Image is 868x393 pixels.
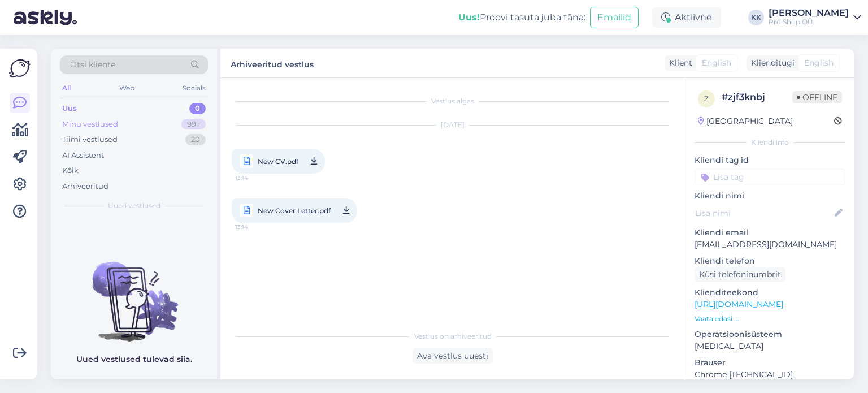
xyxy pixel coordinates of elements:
div: Socials [180,81,208,96]
input: Lisa tag [695,169,845,185]
div: [DATE] [232,120,674,130]
img: Askly Logo [9,58,31,79]
p: Kliendi email [695,227,845,239]
p: Uued vestlused tulevad siia. [76,353,192,365]
div: Pro Shop OÜ [769,18,849,27]
span: 13:14 [235,171,277,185]
div: Proovi tasuta juba täna: [458,11,585,24]
div: 99+ [181,119,206,130]
span: English [702,57,731,69]
p: Kliendi telefon [695,255,845,267]
a: New CV.pdf13:14 [232,149,325,174]
p: [EMAIL_ADDRESS][DOMAIN_NAME] [695,239,845,251]
b: Uus! [458,12,480,23]
div: Ava vestlus uuesti [413,348,493,364]
button: Emailid [590,7,639,28]
p: Chrome [TECHNICAL_ID] [695,369,845,381]
div: Minu vestlused [62,119,118,130]
div: Vestlus algas [232,96,674,106]
img: No chats [51,241,217,343]
p: Operatsioonisüsteem [695,329,845,340]
input: Lisa nimi [695,207,832,219]
div: Web [117,81,137,96]
p: [MEDICAL_DATA] [695,340,845,352]
p: Brauser [695,357,845,369]
div: KK [748,10,764,25]
span: Vestlus on arhiveeritud [414,331,492,342]
div: 20 [185,134,206,145]
span: 13:14 [235,220,277,234]
div: Tiimi vestlused [62,134,118,145]
span: z [704,94,709,103]
div: All [60,81,73,96]
div: [GEOGRAPHIC_DATA] [698,115,793,127]
div: Kõik [62,165,79,176]
div: Küsi telefoninumbrit [695,267,785,282]
div: AI Assistent [62,150,104,161]
span: Uued vestlused [108,201,160,211]
a: New Cover Letter.pdf13:14 [232,198,357,223]
div: [PERSON_NAME] [769,8,849,18]
span: English [804,57,834,69]
div: Uus [62,103,77,114]
label: Arhiveeritud vestlus [231,55,314,71]
div: Kliendi info [695,137,845,148]
div: Arhiveeritud [62,181,108,192]
p: Klienditeekond [695,287,845,299]
div: # zjf3knbj [722,90,792,104]
span: Otsi kliente [70,59,115,71]
div: Aktiivne [652,7,721,28]
span: New CV.pdf [258,154,298,169]
div: Klienditugi [747,57,795,69]
span: Offline [792,91,842,103]
span: New Cover Letter.pdf [258,204,331,218]
div: Klient [665,57,692,69]
p: Vaata edasi ... [695,314,845,324]
p: Kliendi tag'id [695,154,845,166]
div: 0 [189,103,206,114]
a: [URL][DOMAIN_NAME] [695,299,783,309]
a: [PERSON_NAME]Pro Shop OÜ [769,8,861,27]
p: Kliendi nimi [695,190,845,202]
